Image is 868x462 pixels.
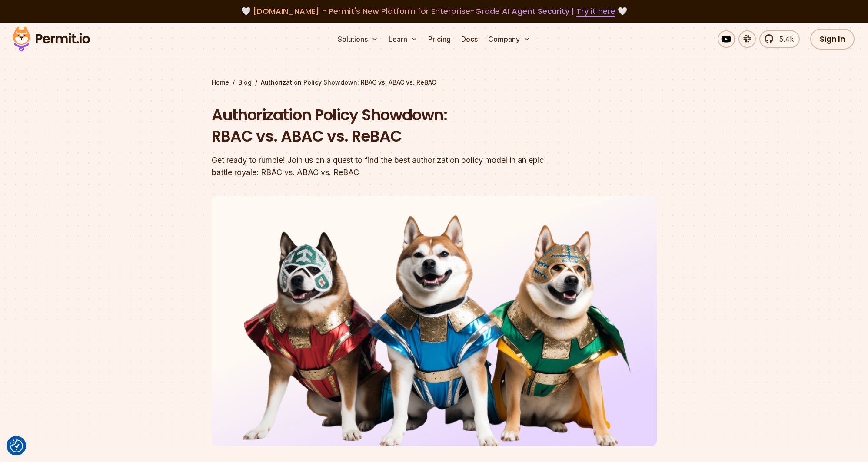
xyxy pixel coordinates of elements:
[385,30,421,48] button: Learn
[458,30,481,48] a: Docs
[334,30,382,48] button: Solutions
[212,104,545,147] h1: Authorization Policy Showdown: RBAC vs. ABAC vs. ReBAC
[9,24,94,54] img: Permit logo
[238,78,252,87] a: Blog
[21,5,847,17] div: 🤍 🤍
[425,30,454,48] a: Pricing
[810,29,855,49] a: Sign In
[212,154,545,178] div: Get ready to rumble! Join us on a quest to find the best authorization policy model in an epic ba...
[759,30,800,48] a: 5.4k
[253,6,615,16] span: [DOMAIN_NAME] - Permit's New Platform for Enterprise-Grade AI Agent Security |
[10,439,23,452] button: Consent Preferences
[485,30,534,48] button: Company
[212,196,657,446] img: Authorization Policy Showdown: RBAC vs. ABAC vs. ReBAC
[10,439,23,452] img: Revisit consent button
[576,6,615,17] a: Try it here
[774,34,794,44] span: 5.4k
[212,78,657,87] div: / /
[212,78,229,87] a: Home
